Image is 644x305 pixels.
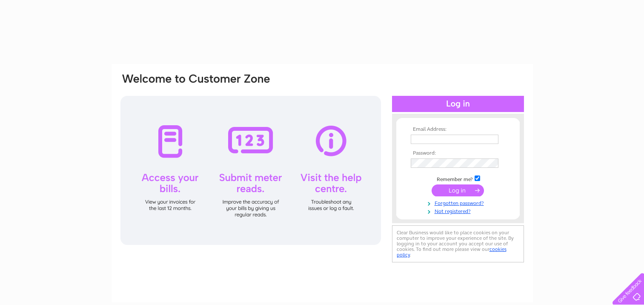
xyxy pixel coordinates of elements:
[411,207,507,215] a: Not registered?
[432,184,484,196] input: Submit
[409,150,507,156] th: Password:
[409,127,507,132] th: Email Address:
[411,199,507,207] a: Forgotten password?
[392,225,524,262] div: Clear Business would like to place cookies on your computer to improve your experience of the sit...
[409,174,507,183] td: Remember me?
[397,246,507,258] a: cookies policy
